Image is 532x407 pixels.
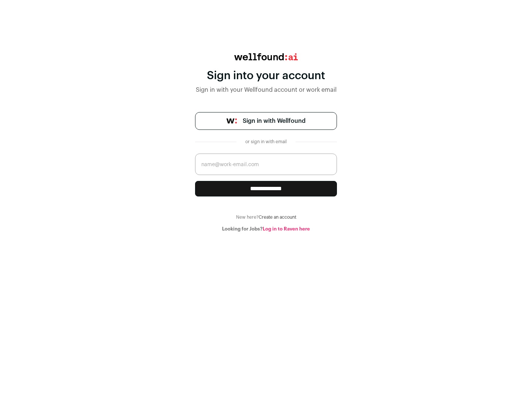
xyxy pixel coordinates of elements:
[195,112,337,130] a: Sign in with Wellfound
[195,226,337,232] div: Looking for Jobs?
[242,139,290,145] div: or sign in with email
[259,215,296,219] a: Create an account
[243,117,306,125] span: Sign in with Wellfound
[195,69,337,83] div: Sign into your account
[226,118,237,124] img: wellfound-symbol-flush-black-fb3c872781a75f747ccb3a119075da62bfe97bd399995f84a933054e44a575c4.png
[195,154,337,175] input: name@work-email.com
[234,53,298,60] img: wellfound:ai
[263,226,310,231] a: Log in to Raven here
[195,214,337,220] div: New here?
[195,85,337,94] div: Sign in with your Wellfound account or work email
